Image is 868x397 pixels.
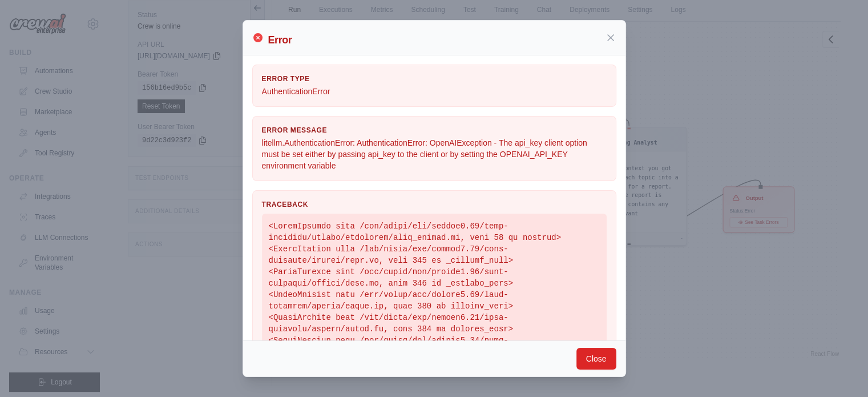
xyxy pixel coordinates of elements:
[262,200,607,209] h3: Traceback
[811,342,868,397] iframe: Chat Widget
[262,137,607,171] p: litellm.AuthenticationError: AuthenticationError: OpenAIException - The api_key client option mus...
[262,74,607,83] h3: Error Type
[268,32,292,48] h2: Error
[262,86,607,97] p: AuthenticationError
[576,348,616,370] button: Close
[262,126,607,135] h3: Error Message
